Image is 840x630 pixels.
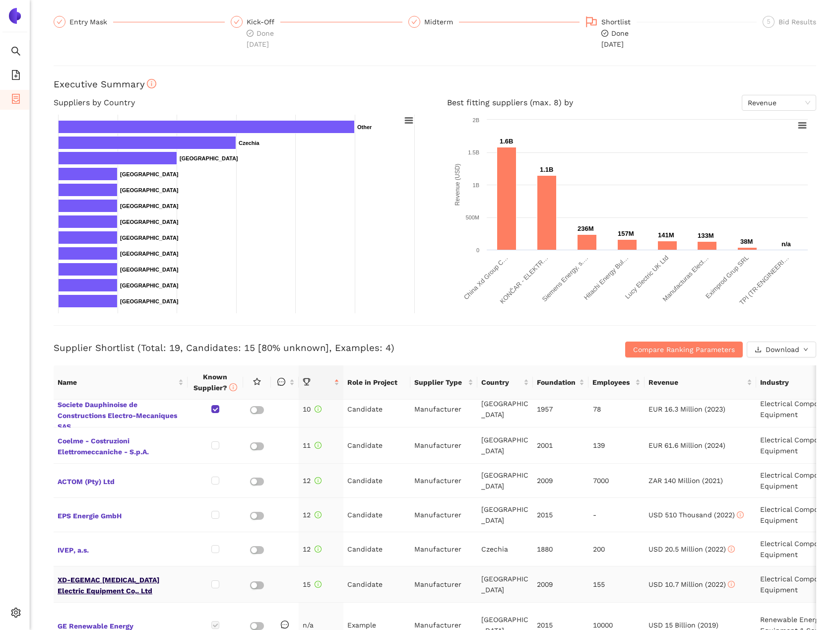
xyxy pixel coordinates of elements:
span: IVEP, a.s. [58,543,184,556]
span: check-circle [601,30,608,37]
div: Shortlistcheck-circleDone[DATE] [585,16,757,50]
text: Lucy Electric UK Ltd [623,254,669,300]
span: message [277,378,285,386]
text: China Xd Group C… [462,254,509,301]
text: Eximprod Grup SRL [704,254,750,300]
td: [GEOGRAPHIC_DATA] [477,566,533,603]
span: download [755,346,762,354]
text: 500M [465,214,479,220]
th: this column is sortable [271,365,299,400]
span: trophy [303,378,311,386]
td: [GEOGRAPHIC_DATA] [477,464,533,498]
td: 2001 [533,427,588,464]
span: info-circle [315,477,322,484]
span: ZAR 140 Million (2021) [648,477,723,485]
td: Candidate [343,566,410,603]
span: check-circle [247,30,254,37]
text: Other [357,124,372,130]
span: Known Supplier? [194,373,237,392]
td: 1957 [533,391,588,427]
td: 78 [589,391,645,427]
span: check [57,19,63,25]
text: Siemens Energy, s.… [540,254,589,303]
text: 1B [472,182,479,188]
th: this column's title is Country,this column is sortable [477,365,533,400]
text: 2B [472,117,479,123]
text: Manufacturas Elect… [661,254,710,303]
text: [GEOGRAPHIC_DATA] [120,235,179,241]
span: 12 [303,511,322,519]
td: 2015 [533,498,588,532]
td: 2009 [533,566,588,603]
h4: Best fitting suppliers (max. 8) by [447,95,817,111]
text: 133M [698,232,714,239]
span: USD 20.5 Million (2022) [648,545,735,553]
span: EPS Energie GmbH [58,508,184,521]
span: info-circle [737,511,744,518]
text: 236M [578,225,594,232]
h3: Executive Summary [54,78,816,91]
td: [GEOGRAPHIC_DATA] [477,498,533,532]
text: 1.6B [500,138,513,145]
span: info-circle [728,581,735,588]
span: Supplier Type [414,377,466,388]
div: Shortlist [601,16,637,28]
text: 1.1B [540,166,553,173]
span: EUR 16.3 Million (2023) [648,405,725,413]
div: Entry Mask [69,16,113,28]
td: Candidate [343,427,410,464]
td: Manufacturer [410,464,477,498]
text: [GEOGRAPHIC_DATA] [120,251,179,257]
td: Candidate [343,498,410,532]
div: Kick-Off [247,16,280,28]
span: info-circle [147,79,156,88]
td: Manufacturer [410,532,477,566]
text: 38M [740,238,753,245]
span: EUR 61.6 Million (2024) [648,441,725,449]
text: KONČAR - ELEKTR… [498,254,549,305]
td: Manufacturer [410,498,477,532]
span: search [11,43,21,63]
img: Logo [7,8,23,24]
span: Revenue [748,95,810,110]
span: Employees [592,377,633,388]
span: flag [585,16,597,28]
span: check [234,19,240,25]
td: Candidate [343,391,410,427]
text: n/a [781,240,791,248]
span: down [803,347,808,353]
th: this column's title is Foundation,this column is sortable [533,365,588,400]
td: Manufacturer [410,566,477,603]
td: Candidate [343,464,410,498]
span: Name [58,377,176,388]
h3: Supplier Shortlist (Total: 19, Candidates: 15 [80% unknown], Examples: 4) [54,342,562,354]
td: 155 [589,566,645,603]
span: info-circle [315,546,322,553]
div: Entry Mask [54,16,225,28]
text: Czechia [239,140,259,146]
span: USD 510 Thousand (2022) [648,511,744,519]
span: info-circle [315,442,322,449]
td: - [589,498,645,532]
text: Revenue (USD) [453,164,460,206]
button: Compare Ranking Parameters [625,342,743,357]
span: Country [481,377,521,388]
text: 141M [658,231,674,239]
td: [GEOGRAPHIC_DATA] [477,391,533,427]
div: Midterm [424,16,459,28]
text: [GEOGRAPHIC_DATA] [120,187,179,193]
span: info-circle [315,511,322,518]
text: [GEOGRAPHIC_DATA] [120,171,179,177]
span: 10 [303,405,322,413]
td: Czechia [477,532,533,566]
text: [GEOGRAPHIC_DATA] [120,203,179,209]
span: info-circle [315,406,322,413]
td: 139 [589,427,645,464]
td: Manufacturer [410,427,477,464]
span: info-circle [315,581,322,588]
td: 2009 [533,464,588,498]
text: [GEOGRAPHIC_DATA] [120,219,179,225]
span: 5 [767,18,771,25]
text: [GEOGRAPHIC_DATA] [120,298,179,304]
td: 200 [589,532,645,566]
